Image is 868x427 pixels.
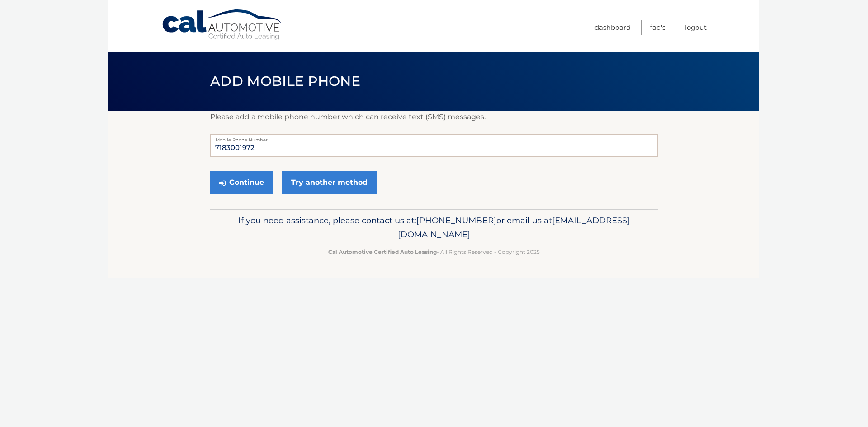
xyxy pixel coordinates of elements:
p: - All Rights Reserved - Copyright 2025 [216,247,652,257]
a: Dashboard [594,20,631,35]
p: If you need assistance, please contact us at: or email us at [216,213,652,242]
a: Cal Automotive [161,9,283,41]
strong: Cal Automotive Certified Auto Leasing [328,249,437,255]
button: Continue [210,171,273,194]
label: Mobile Phone Number [210,134,658,141]
a: FAQ's [650,20,665,35]
input: Mobile Phone Number [210,134,658,157]
p: Please add a mobile phone number which can receive text (SMS) messages. [210,111,658,123]
a: Logout [685,20,707,35]
a: Try another method [282,171,377,194]
span: [PHONE_NUMBER] [416,215,496,225]
span: Add Mobile Phone [210,73,360,89]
